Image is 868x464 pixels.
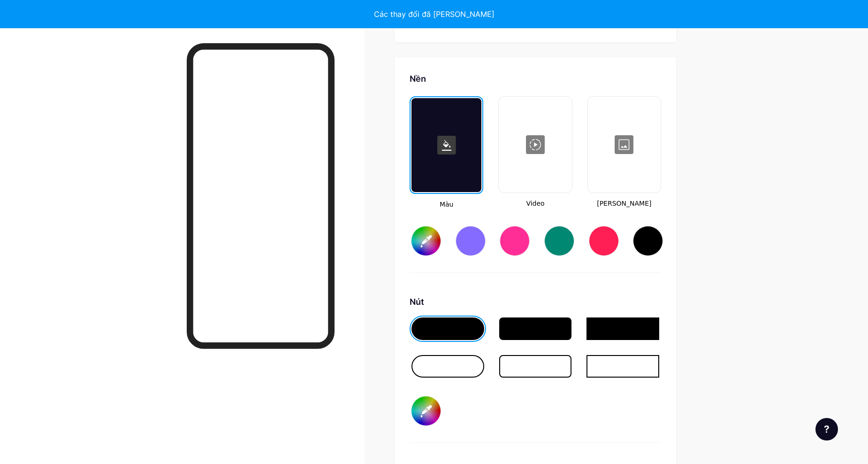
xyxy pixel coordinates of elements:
[410,295,661,308] div: Nút
[410,200,483,209] span: Màu
[374,8,495,20] div: Các thay đổi đã [PERSON_NAME]
[587,199,661,209] span: [PERSON_NAME]
[410,72,661,85] div: Nền
[498,199,572,209] span: Video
